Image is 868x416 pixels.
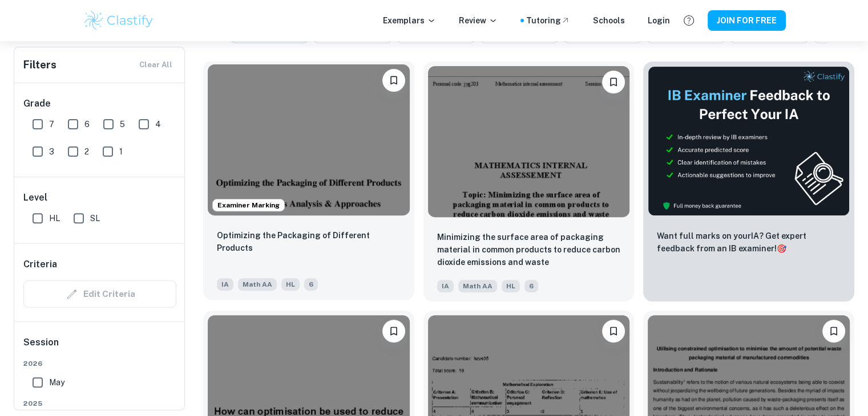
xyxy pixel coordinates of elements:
[679,11,699,30] button: Help and Feedback
[84,118,90,130] span: 6
[23,191,176,205] h6: Level
[382,320,405,342] button: Please log in to bookmark exemplars
[217,229,401,254] p: Optimizing the Packaging of Different Products
[643,62,854,301] a: ThumbnailWant full marks on yourIA? Get expert feedback from an IB examiner!
[777,244,786,253] span: 🎯
[524,280,538,292] span: 6
[648,14,670,27] a: Login
[49,376,64,389] span: May
[238,278,277,291] span: Math AA
[23,57,56,73] h6: Filters
[23,358,176,369] span: 2026
[120,118,125,130] span: 5
[437,231,621,268] p: Minimizing the surface area of packaging material in common products to reduce carbon dioxide emi...
[217,278,233,291] span: IA
[602,320,625,342] button: Please log in to bookmark exemplars
[119,145,123,158] span: 1
[423,62,635,301] a: Please log in to bookmark exemplarsMinimizing the surface area of packaging material in common pr...
[708,10,786,31] button: JOIN FOR FREE
[657,230,841,255] p: Want full marks on your IA ? Get expert feedback from an IB examiner!
[23,398,176,409] span: 2025
[458,280,497,292] span: Math AA
[49,145,54,158] span: 3
[49,212,60,225] span: HL
[23,97,176,111] h6: Grade
[428,66,630,217] img: Math AA IA example thumbnail: Minimizing the surface area of packaging
[208,64,410,215] img: Math AA IA example thumbnail: Optimizing the Packaging of Different Pr
[90,212,100,225] span: SL
[23,336,176,358] h6: Session
[382,69,405,92] button: Please log in to bookmark exemplars
[304,278,318,291] span: 6
[84,145,89,158] span: 2
[593,14,625,27] a: Schools
[459,14,498,27] p: Review
[23,280,176,308] div: Criteria filters are unavailable when searching by topic
[502,280,520,292] span: HL
[648,66,850,216] img: Thumbnail
[526,14,570,27] a: Tutoring
[155,118,161,130] span: 4
[23,258,57,271] h6: Criteria
[49,118,54,130] span: 7
[437,280,454,292] span: IA
[602,71,625,93] button: Please log in to bookmark exemplars
[281,278,300,291] span: HL
[203,62,414,301] a: Examiner MarkingPlease log in to bookmark exemplarsOptimizing the Packaging of Different Products...
[383,14,436,27] p: Exemplars
[213,200,284,210] span: Examiner Marking
[83,9,155,32] img: Clastify logo
[822,320,845,342] button: Please log in to bookmark exemplars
